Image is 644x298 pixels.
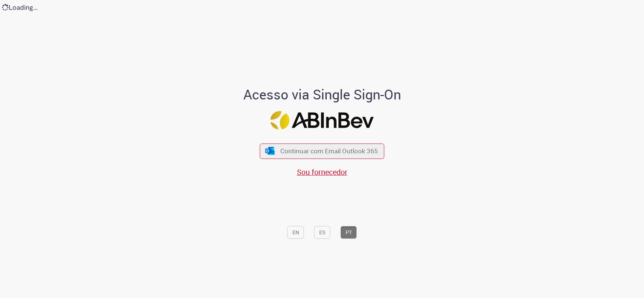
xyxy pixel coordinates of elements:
h1: Acesso via Single Sign-On [217,87,427,102]
button: ES [314,226,330,239]
img: ícone Azure/Microsoft 360 [264,147,275,155]
img: Logo ABInBev [271,111,374,130]
a: Sou fornecedor [297,167,347,177]
button: PT [341,226,357,239]
button: ícone Azure/Microsoft 360 Continuar com Email Outlook 365 [260,143,384,159]
span: Continuar com Email Outlook 365 [280,147,378,156]
button: EN [287,226,304,239]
